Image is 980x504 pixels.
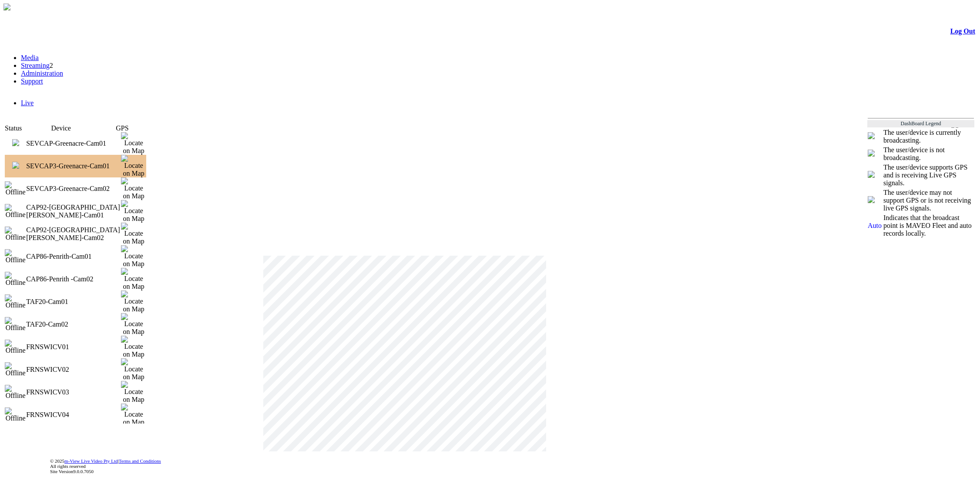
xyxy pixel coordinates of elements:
[21,70,63,77] a: Administration
[12,163,19,170] a: 0 viewers
[868,132,875,139] img: miniPlay.png
[5,204,26,219] img: Offline
[12,139,19,146] img: miniPlay.png
[5,181,26,196] img: Offline
[9,454,44,479] img: DigiCert Secured Site Seal
[21,99,34,107] a: Live
[121,245,146,268] img: Locate on Map
[64,458,118,464] a: m-View Live Video Pty Ltd
[121,132,146,155] img: Locate on Map
[119,458,161,464] a: Terms and Conditions
[121,177,146,200] img: Locate on Map
[828,121,934,128] span: Welcome, [PERSON_NAME] (Administrator)
[26,404,121,426] td: FRNSWICV04
[73,469,94,474] span: 9.0.0.7050
[26,313,121,336] td: TAF20-Cam02
[121,381,146,404] img: Locate on Map
[868,150,875,157] img: miniNoPlay.png
[51,124,105,132] td: Device
[26,381,121,404] td: FRNSWICV03
[121,290,146,313] img: Locate on Map
[26,290,121,313] td: TAF20-Cam01
[121,336,146,358] img: Locate on Map
[12,140,19,147] a: 0 viewers
[121,358,146,381] img: Locate on Map
[868,171,875,178] img: crosshair_blue.png
[867,120,974,127] td: DashBoard Legend
[12,162,19,169] img: miniPlay.png
[5,362,26,377] img: Offline
[50,62,53,69] span: 2
[26,177,121,200] td: SEVCAP3-Greenacre-Cam02
[5,407,26,422] img: Offline
[263,256,546,451] div: Video Player
[26,245,121,268] td: CAP86-Penrith-Cam01
[5,249,26,264] img: Offline
[868,222,882,229] span: Auto
[26,358,121,381] td: FRNSWICV02
[5,385,26,400] img: Offline
[50,469,975,474] div: Site Version
[883,128,974,145] td: The user/device is currently broadcasting.
[5,340,26,354] img: Offline
[21,62,50,69] a: Streaming
[121,223,146,245] img: Locate on Map
[121,313,146,336] img: Locate on Map
[5,272,26,287] img: Offline
[5,294,26,309] img: Offline
[868,196,875,203] img: crosshair_gray.png
[121,268,146,290] img: Locate on Map
[950,27,975,35] a: Log Out
[50,458,975,474] div: © 2025 | All rights reserved
[883,214,974,238] td: Indicates that the broadcast point is MAVEO Fleet and auto records locally.
[26,223,121,245] td: CAP92-St Andrews-Cam02
[26,155,121,177] td: SEVCAP3-Greenacre-Cam01
[5,317,26,332] img: Offline
[26,268,121,290] td: CAP86-Penrith -Cam02
[5,227,26,241] img: Offline
[883,163,974,187] td: The user/device supports GPS and is receiving Live GPS signals.
[883,188,974,213] td: The user/device may not support GPS or is not receiving live GPS signals.
[121,200,146,223] img: Locate on Map
[121,404,146,426] img: Locate on Map
[21,54,39,61] a: Media
[26,132,121,155] td: SEVCAP-Greenacre-Cam01
[3,3,10,10] img: arrow-3.png
[5,124,51,132] td: Status
[26,336,121,358] td: FRNSWICV01
[105,124,140,132] td: GPS
[26,200,121,223] td: CAP92-St Andrews-Cam01
[883,146,974,162] td: The user/device is not broadcasting.
[21,77,43,85] a: Support
[121,155,146,177] img: Locate on Map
